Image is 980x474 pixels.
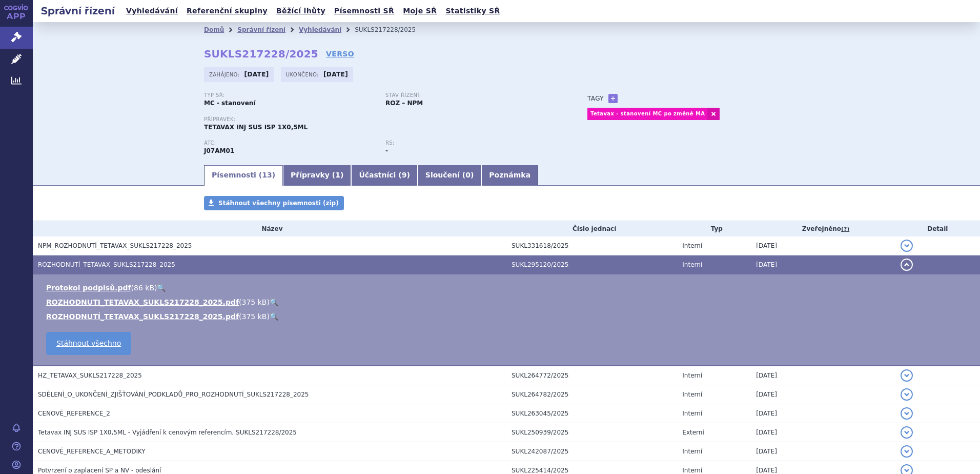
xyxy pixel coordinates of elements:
[204,124,308,131] span: TETAVAX INJ SUS ISP 1X0,5ML
[204,26,224,33] a: Domů
[751,255,895,274] td: [DATE]
[204,165,283,186] a: Písemnosti (13)
[901,259,913,271] button: detail
[326,49,354,59] a: VERSO
[465,171,471,179] span: 0
[209,70,241,78] span: Zahájeno:
[331,4,397,18] a: Písemnosti SŘ
[46,283,970,293] li: ( )
[751,366,895,385] td: [DATE]
[901,388,913,401] button: detail
[351,165,417,186] a: Účastníci (9)
[901,369,913,382] button: detail
[751,236,895,255] td: [DATE]
[901,407,913,420] button: detail
[46,311,970,322] li: ( )
[841,226,849,233] abbr: (?)
[38,242,192,249] span: NPM_ROZHODNUTÍ_TETAVAX_SUKLS217228_2025
[38,261,175,268] span: ROZHODNUTÍ_TETAVAX_SUKLS217228_2025
[123,4,181,18] a: Vyhledávání
[242,298,267,306] span: 375 kB
[402,171,407,179] span: 9
[506,255,677,274] td: SUKL295120/2025
[262,171,272,179] span: 13
[608,94,618,103] a: +
[270,312,278,321] a: 🔍
[751,404,895,423] td: [DATE]
[33,4,123,18] h2: Správní řízení
[204,100,255,107] strong: MC - stanovení
[682,410,702,417] span: Interní
[286,70,321,78] span: Ukončeno:
[46,332,131,355] a: Stáhnout všechno
[157,284,166,292] a: 🔍
[506,404,677,423] td: SUKL263045/2025
[682,261,702,268] span: Interní
[204,140,375,146] p: ATC:
[323,71,348,78] strong: [DATE]
[283,165,351,186] a: Přípravky (1)
[506,423,677,442] td: SUKL250939/2025
[335,171,340,179] span: 1
[134,284,154,292] span: 86 kB
[242,312,267,321] span: 375 kB
[204,147,234,154] strong: TETANOVÝ TOXOID
[273,4,329,18] a: Běžící lhůty
[901,240,913,252] button: detail
[38,372,142,379] span: HZ_TETAVAX_SUKLS217228_2025
[385,140,557,146] p: RS:
[481,165,538,186] a: Poznámka
[237,26,285,33] a: Správní řízení
[33,221,506,236] th: Název
[418,165,481,186] a: Sloučení (0)
[506,236,677,255] td: SUKL331618/2025
[751,385,895,404] td: [DATE]
[587,92,604,105] h3: Tagy
[270,298,278,306] a: 🔍
[751,423,895,442] td: [DATE]
[901,445,913,458] button: detail
[506,385,677,404] td: SUKL264782/2025
[895,221,980,236] th: Detail
[400,4,440,18] a: Moje SŘ
[46,284,131,292] a: Protokol podpisů.pdf
[506,442,677,461] td: SUKL242087/2025
[682,429,704,436] span: Externí
[751,442,895,461] td: [DATE]
[682,242,702,249] span: Interní
[442,4,503,18] a: Statistiky SŘ
[682,448,702,455] span: Interní
[299,26,341,33] a: Vyhledávání
[682,467,702,474] span: Interní
[183,4,271,18] a: Referenční skupiny
[385,147,388,154] strong: -
[901,426,913,439] button: detail
[506,366,677,385] td: SUKL264772/2025
[46,312,239,321] a: ROZHODNUTÍ_TETAVAX_SUKLS217228_2025.pdf
[751,221,895,236] th: Zveřejněno
[244,71,269,78] strong: [DATE]
[587,108,707,120] a: Tetavax - stanovení MC po změně MA
[204,48,318,60] strong: SUKLS217228/2025
[204,92,375,98] p: Typ SŘ:
[218,200,339,207] span: Stáhnout všechny písemnosti (zip)
[385,92,557,98] p: Stav řízení:
[385,100,423,107] strong: ROZ – NPM
[38,467,161,474] span: Potvrzení o zaplacení SP a NV - odeslání
[38,448,146,455] span: CENOVÉ_REFERENCE_A_METODIKY
[682,391,702,398] span: Interní
[38,429,297,436] span: Tetavax INJ SUS ISP 1X0,5ML - Vyjádření k cenovým referencím, SUKLS217228/2025
[677,221,751,236] th: Typ
[38,391,309,398] span: SDĚLENÍ_O_UKONČENÍ_ZJIŠŤOVÁNÍ_PODKLADŮ_PRO_ROZHODNUTÍ_SUKLS217228_2025
[355,22,429,37] li: SUKLS217228/2025
[204,116,567,123] p: Přípravek:
[46,297,970,307] li: ( )
[682,372,702,379] span: Interní
[506,221,677,236] th: Číslo jednací
[46,298,239,306] a: ROZHODNUTI_TETAVAX_SUKLS217228_2025.pdf
[38,410,110,417] span: CENOVÉ_REFERENCE_2
[204,196,344,210] a: Stáhnout všechny písemnosti (zip)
